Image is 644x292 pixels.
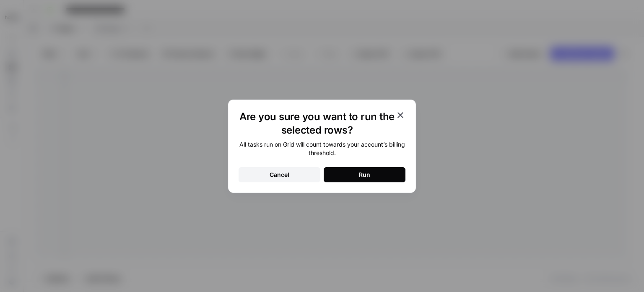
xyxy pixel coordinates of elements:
button: Run [324,167,405,182]
div: Run [359,171,370,179]
div: Cancel [270,171,289,179]
h1: Are you sure you want to run the selected rows? [239,110,395,137]
div: All tasks run on Grid will count towards your account’s billing threshold. [239,140,405,157]
button: Cancel [239,167,320,182]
